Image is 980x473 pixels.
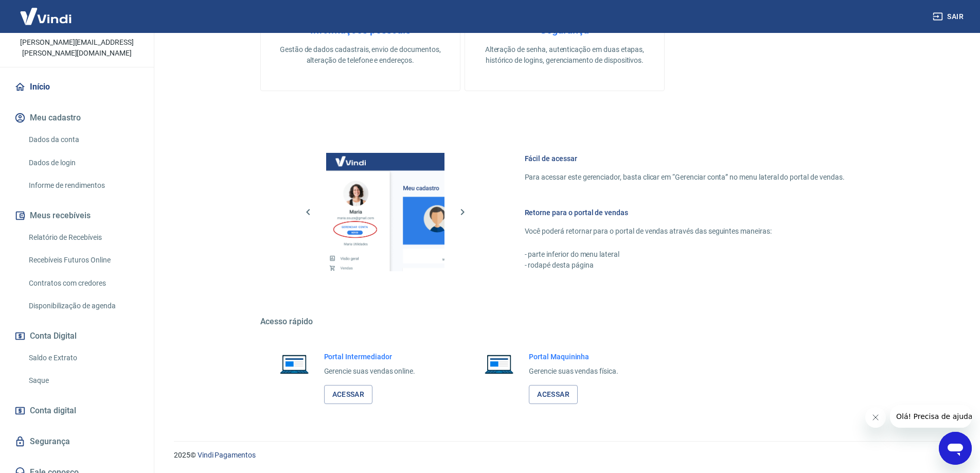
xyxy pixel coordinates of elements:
a: Saldo e Extrato [25,347,141,369]
iframe: Mensagem da empresa [890,405,972,428]
span: Olá! Precisa de ajuda? [6,7,86,15]
a: Vindi Pagamentos [198,451,256,459]
p: - rodapé desta página [525,260,845,271]
span: Conta digital [30,404,76,418]
p: Para acessar este gerenciador, basta clicar em “Gerenciar conta” no menu lateral do portal de ven... [525,172,845,183]
p: Você poderá retornar para o portal de vendas através das seguintes maneiras: [525,226,845,237]
a: Relatório de Recebíveis [25,227,141,248]
p: Gestão de dados cadastrais, envio de documentos, alteração de telefone e endereços. [277,44,443,66]
h5: Acesso rápido [260,317,869,327]
p: Gerencie suas vendas online. [324,366,416,377]
h6: Fácil de acessar [525,153,845,164]
a: Início [12,76,141,98]
p: 2025 © [174,450,955,461]
a: Informe de rendimentos [25,175,141,196]
p: Alteração de senha, autenticação em duas etapas, histórico de logins, gerenciamento de dispositivos. [482,44,648,66]
button: Conta Digital [12,325,141,347]
h6: Retorne para o portal de vendas [525,207,845,218]
a: Segurança [12,430,141,453]
a: Conta digital [12,399,141,422]
a: Recebíveis Futuros Online [25,250,141,271]
p: [PERSON_NAME][EMAIL_ADDRESS][PERSON_NAME][DOMAIN_NAME] [8,37,146,59]
p: [PERSON_NAME] Toiomoto [PERSON_NAME] [8,11,146,33]
img: Imagem da dashboard mostrando o botão de gerenciar conta na sidebar no lado esquerdo [326,153,444,271]
a: Acessar [324,385,373,404]
a: Dados de login [25,152,141,173]
button: Meu cadastro [12,107,141,129]
button: Meus recebíveis [12,204,141,227]
img: Imagem de um notebook aberto [477,352,521,376]
h6: Portal Intermediador [324,352,416,362]
img: Vindi [12,1,79,32]
a: Contratos com credores [25,273,141,294]
iframe: Botão para abrir a janela de mensagens [939,432,972,465]
iframe: Fechar mensagem [865,407,886,428]
p: Gerencie suas vendas física. [529,366,618,377]
a: Dados da conta [25,129,141,150]
h6: Portal Maquininha [529,352,618,362]
a: Disponibilização de agenda [25,295,141,317]
img: Imagem de um notebook aberto [273,352,316,376]
a: Saque [25,370,141,391]
a: Acessar [529,385,578,404]
button: Sair [931,7,968,26]
p: - parte inferior do menu lateral [525,249,845,260]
